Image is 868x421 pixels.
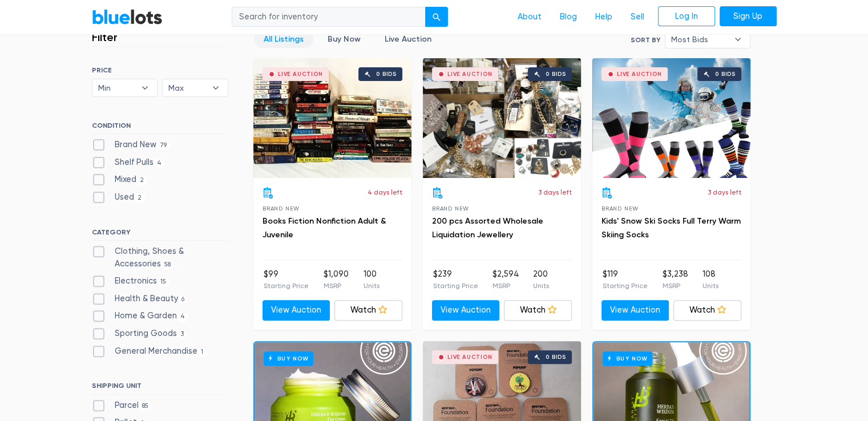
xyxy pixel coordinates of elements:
a: Books Fiction Nonfiction Adult & Juvenile [263,216,386,240]
div: 0 bids [376,71,397,77]
span: Brand New [601,205,639,212]
h6: CATEGORY [92,228,228,241]
span: 2 [134,193,146,203]
h3: Filter [92,30,118,44]
li: 100 [364,268,380,291]
a: Live Auction [375,30,441,48]
p: 3 days left [538,187,572,197]
b: ▾ [133,79,157,96]
span: Most Bids [671,31,728,48]
li: $119 [603,268,648,291]
a: About [508,6,551,28]
p: MSRP [324,281,349,291]
li: $239 [433,268,478,291]
div: Live Auction [447,354,492,360]
b: ▾ [204,79,228,96]
label: Used [92,191,146,204]
a: Log In [658,6,715,27]
span: Max [168,79,206,96]
label: Parcel [92,399,152,412]
li: $3,238 [662,268,688,291]
p: Units [703,281,718,291]
label: Sporting Goods [92,327,188,340]
h6: PRICE [92,66,228,74]
p: Starting Price [433,281,478,291]
a: View Auction [432,300,500,321]
label: General Merchandise [92,345,207,358]
a: View Auction [601,300,669,321]
p: 4 days left [368,187,402,197]
span: 4 [177,313,189,322]
a: Watch [673,300,741,321]
li: 200 [533,268,549,291]
label: Clothing, Shoes & Accessories [92,245,228,270]
div: Live Auction [617,71,662,77]
a: Live Auction 0 bids [423,58,581,178]
a: Sign Up [720,6,777,27]
label: Brand New [92,139,171,151]
span: Brand New [432,205,469,212]
a: Kids' Snow Ski Socks Full Terry Warm Skiing Socks [601,216,741,240]
span: 3 [177,330,188,339]
label: Shelf Pulls [92,156,165,169]
a: Live Auction 0 bids [592,58,750,178]
a: BlueLots [92,9,163,25]
p: Units [533,281,549,291]
b: ▾ [726,31,750,48]
span: 1 [197,347,207,357]
label: Electronics [92,275,170,288]
span: Brand New [263,205,300,212]
li: $2,594 [492,268,519,291]
span: Min [98,79,136,96]
p: 3 days left [708,187,741,197]
div: 0 bids [546,71,566,77]
span: 6 [178,295,188,304]
h6: Buy Now [264,351,313,366]
h6: Buy Now [603,351,652,366]
label: Sort By [631,35,660,45]
p: Starting Price [603,281,648,291]
div: 0 bids [715,71,736,77]
h6: SHIPPING UNIT [92,382,228,394]
div: Live Auction [278,71,323,77]
label: Health & Beauty [92,293,188,305]
div: Live Auction [447,71,492,77]
span: 58 [161,260,175,269]
a: Sell [621,6,653,28]
li: 108 [703,268,718,291]
a: Buy Now [318,30,370,48]
input: Search for inventory [232,7,426,27]
a: View Auction [263,300,330,321]
label: Home & Garden [92,310,189,322]
div: 0 bids [546,354,566,360]
p: Starting Price [264,281,309,291]
a: Help [586,6,621,28]
a: Live Auction 0 bids [253,58,411,178]
li: $1,090 [324,268,349,291]
a: Watch [504,300,572,321]
span: 15 [157,277,170,286]
h6: CONDITION [92,122,228,134]
a: All Listings [254,30,313,48]
a: Watch [334,300,402,321]
p: MSRP [662,281,688,291]
li: $99 [264,268,309,291]
p: Units [364,281,380,291]
p: MSRP [492,281,519,291]
label: Mixed [92,173,148,186]
a: Blog [551,6,586,28]
span: 4 [154,159,165,168]
span: 79 [156,141,171,150]
span: 2 [136,176,148,185]
span: 85 [139,402,152,411]
a: 200 pcs Assorted Wholesale Liquidation Jewellery [432,216,543,240]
